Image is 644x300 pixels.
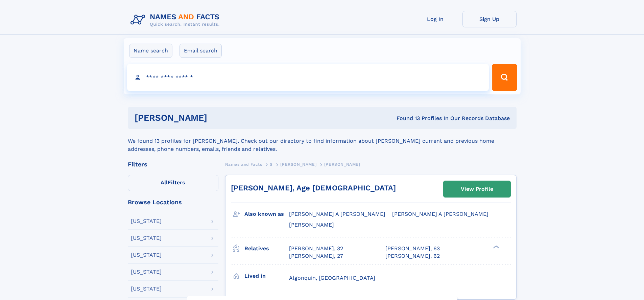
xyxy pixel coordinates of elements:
[270,160,273,168] a: S
[128,161,218,167] div: Filters
[289,245,343,252] a: [PERSON_NAME], 32
[462,11,517,27] a: Sign Up
[131,286,162,292] div: [US_STATE]
[128,199,218,205] div: Browse Locations
[135,114,302,122] h1: [PERSON_NAME]
[289,275,375,281] span: Algonquin, [GEOGRAPHIC_DATA]
[128,11,225,29] img: Logo Names and Facts
[128,175,218,191] label: Filters
[385,245,440,252] a: [PERSON_NAME], 63
[289,252,343,260] a: [PERSON_NAME], 27
[129,44,172,58] label: Name search
[231,184,396,192] a: [PERSON_NAME], Age [DEMOGRAPHIC_DATA]
[492,245,500,249] div: ❯
[444,181,510,197] a: View Profile
[180,44,222,58] label: Email search
[131,218,162,224] div: [US_STATE]
[128,129,517,153] div: We found 13 profiles for [PERSON_NAME]. Check out our directory to find information about [PERSON...
[280,160,316,168] a: [PERSON_NAME]
[131,252,162,258] div: [US_STATE]
[324,162,360,167] span: [PERSON_NAME]
[244,270,289,282] h3: Lived in
[408,11,462,27] a: Log In
[302,115,510,122] div: Found 13 Profiles In Our Records Database
[127,64,489,91] input: search input
[385,252,440,260] a: [PERSON_NAME], 62
[225,160,262,168] a: Names and Facts
[280,162,316,167] span: [PERSON_NAME]
[392,211,488,217] span: [PERSON_NAME] A [PERSON_NAME]
[244,243,289,254] h3: Relatives
[244,208,289,220] h3: Also known as
[289,222,334,228] span: [PERSON_NAME]
[161,179,168,186] span: All
[461,181,493,197] div: View Profile
[131,235,162,241] div: [US_STATE]
[131,269,162,275] div: [US_STATE]
[270,162,273,167] span: S
[492,64,517,91] button: Search Button
[289,211,385,217] span: [PERSON_NAME] A [PERSON_NAME]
